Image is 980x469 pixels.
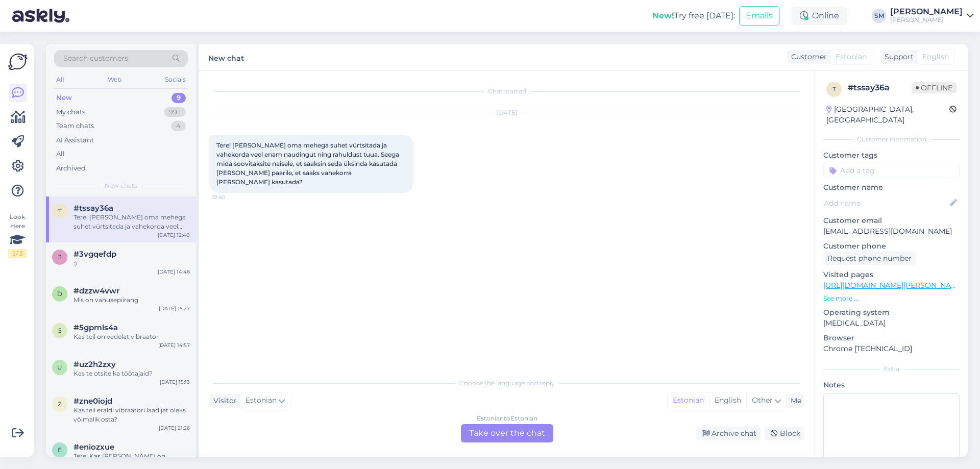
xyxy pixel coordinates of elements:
[56,135,94,145] div: AI Assistant
[160,378,190,386] div: [DATE] 15:13
[890,8,963,16] div: [PERSON_NAME]
[823,163,960,178] input: Add a tag
[823,343,960,354] p: Chrome [TECHNICAL_ID]
[823,241,960,252] p: Customer phone
[212,193,251,201] span: 12:40
[58,446,62,454] span: e
[58,327,62,334] span: 5
[765,427,804,440] div: Block
[73,406,190,424] div: Kas teil eraldi vibraatori laadijat oleks võimalik osta?
[824,198,948,209] input: Add name
[709,393,746,408] div: English
[890,8,974,24] a: [PERSON_NAME][PERSON_NAME]
[668,393,709,408] div: Estonian
[823,281,964,290] a: [URL][DOMAIN_NAME][PERSON_NAME]
[73,286,119,295] span: #dzzw4vwr
[57,363,62,371] span: u
[56,163,86,174] div: Archived
[823,318,960,329] p: [MEDICAL_DATA]
[158,231,190,239] div: [DATE] 12:40
[787,396,801,406] div: Me
[823,269,960,280] p: Visited pages
[56,149,65,159] div: All
[209,396,237,406] div: Visitor
[477,414,537,423] div: Estonian to Estonian
[58,400,62,408] span: z
[73,360,116,369] span: #uz2h2zxy
[752,396,773,405] span: Other
[823,215,960,226] p: Customer email
[739,6,779,26] button: Emails
[56,121,94,131] div: Team chats
[73,250,116,259] span: #3vgqefdp
[163,73,188,86] div: Socials
[63,53,128,64] span: Search customers
[848,82,912,94] div: # tssay36a
[652,11,674,20] b: New!
[246,395,277,406] span: Estonian
[56,93,72,103] div: New
[823,294,960,303] p: See more ...
[826,104,949,126] div: [GEOGRAPHIC_DATA], [GEOGRAPHIC_DATA]
[912,82,957,93] span: Offline
[159,424,190,432] div: [DATE] 21:26
[823,333,960,343] p: Browser
[73,442,114,452] span: #eniozxue
[171,121,186,131] div: 4
[880,52,914,62] div: Support
[171,93,186,103] div: 9
[872,9,886,23] div: SM
[652,10,735,22] div: Try free [DATE]:
[159,305,190,312] div: [DATE] 15:27
[823,307,960,318] p: Operating system
[73,213,190,231] div: Tere! [PERSON_NAME] oma mehega suhet vürtsitada ja vahekorda veel enam naudingut ning rahuldust t...
[73,259,190,268] div: :)
[56,107,85,117] div: My chats
[209,87,804,96] div: Chat started
[890,16,963,24] div: [PERSON_NAME]
[73,397,112,406] span: #zne0iojd
[823,364,960,374] div: Extra
[158,268,190,276] div: [DATE] 14:46
[57,290,62,298] span: d
[209,379,804,388] div: Choose the language and reply
[832,85,836,93] span: t
[73,323,118,332] span: #5gpmls4a
[73,369,190,378] div: Kas te otsite ka töötajaid?
[823,252,916,265] div: Request phone number
[54,73,66,86] div: All
[823,380,960,390] p: Notes
[58,207,62,215] span: t
[823,182,960,193] p: Customer name
[8,212,27,258] div: Look Here
[792,7,847,25] div: Online
[922,52,949,62] span: English
[164,107,186,117] div: 99+
[836,52,867,62] span: Estonian
[823,135,960,144] div: Customer information
[106,73,124,86] div: Web
[105,181,137,190] span: New chats
[58,253,62,261] span: 3
[8,249,27,258] div: 2 / 3
[73,332,190,341] div: Kas teil on vedelat vibraator
[787,52,827,62] div: Customer
[461,424,553,442] div: Take over the chat
[73,295,190,305] div: Mis on vanusepiirang
[209,108,804,117] div: [DATE]
[823,226,960,237] p: [EMAIL_ADDRESS][DOMAIN_NAME]
[823,150,960,161] p: Customer tags
[158,341,190,349] div: [DATE] 14:57
[8,52,28,71] img: Askly Logo
[696,427,761,440] div: Archive chat
[208,50,244,64] label: New chat
[216,141,401,186] span: Tere! [PERSON_NAME] oma mehega suhet vürtsitada ja vahekorda veel enam naudingut ning rahuldust t...
[73,204,113,213] span: #tssay36a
